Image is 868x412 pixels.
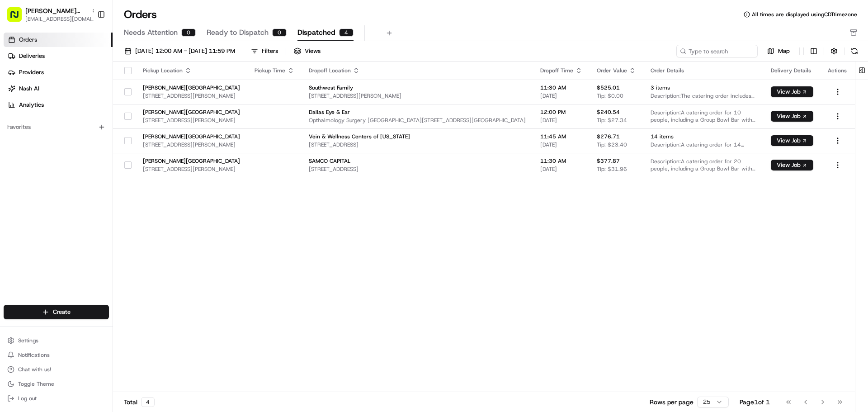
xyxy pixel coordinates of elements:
[207,27,269,38] span: Ready to Dispatch
[124,27,178,38] span: Needs Attention
[4,334,109,347] button: Settings
[597,166,627,173] span: Tip: $31.96
[143,133,240,140] span: [PERSON_NAME][GEOGRAPHIC_DATA]
[181,28,196,37] div: 0
[19,85,39,93] span: Nash AI
[540,157,582,165] span: 11:30 AM
[143,109,240,116] span: [PERSON_NAME][GEOGRAPHIC_DATA]
[130,165,148,172] span: [DATE]
[19,101,44,109] span: Analytics
[848,45,861,57] button: Refresh
[309,92,526,99] span: [STREET_ADDRESS][PERSON_NAME]
[339,28,354,37] div: 4
[85,202,145,211] span: API Documentation
[771,137,813,144] a: View Job
[778,47,790,55] span: Map
[309,157,526,165] span: SAMCO CAPITAL
[651,67,756,74] div: Order Details
[597,141,627,148] span: Tip: $23.40
[4,98,113,112] a: Analytics
[73,199,149,215] a: 💻API Documentation
[41,86,148,95] div: Start new chat
[4,392,109,405] button: Log out
[143,92,240,99] span: [STREET_ADDRESS][PERSON_NAME]
[4,49,113,63] a: Deliveries
[4,33,113,47] a: Orders
[18,351,50,359] span: Notifications
[651,141,756,148] span: Description: A catering order for 14 people, featuring a Group Bowl Bar with Grilled Chicken, var...
[9,132,24,146] img: Grace Nketiah
[9,86,25,103] img: 1736555255976-a54dd68f-1ca7-489b-9aae-adbdc363a1c4
[4,305,109,319] button: Create
[141,397,155,407] div: 4
[272,28,287,37] div: 0
[651,84,756,91] span: 3 items
[651,158,756,172] span: Description: A catering order for 20 people, including a Group Bowl Bar with Grilled Chicken and ...
[143,84,240,91] span: [PERSON_NAME][GEOGRAPHIC_DATA]
[597,133,620,140] span: $276.71
[540,141,582,148] span: [DATE]
[540,92,582,99] span: [DATE]
[19,86,35,103] img: 4920774857489_3d7f54699973ba98c624_72.jpg
[771,160,813,170] button: View Job
[4,4,94,25] button: [PERSON_NAME][GEOGRAPHIC_DATA][EMAIL_ADDRESS][DOMAIN_NAME]
[597,157,620,165] span: $377.87
[290,45,325,57] button: Views
[124,7,157,22] h1: Orders
[297,27,335,38] span: Dispatched
[80,140,99,147] span: [DATE]
[24,58,149,68] input: Clear
[262,47,278,55] div: Filters
[752,11,857,18] span: All times are displayed using CDT timezone
[771,113,813,120] a: View Job
[540,133,582,140] span: 11:45 AM
[540,166,582,173] span: [DATE]
[597,92,623,99] span: Tip: $0.00
[676,45,758,57] input: Type to search
[75,140,78,147] span: •
[540,84,582,91] span: 11:30 AM
[143,117,240,124] span: [STREET_ADDRESS][PERSON_NAME]
[651,92,756,99] span: Description: The catering order includes two Group Bowl Bars with Grilled Chicken and one Group B...
[64,224,109,231] a: Powered byPylon
[740,398,770,407] div: Page 1 of 1
[25,6,88,15] span: [PERSON_NAME][GEOGRAPHIC_DATA]
[154,89,165,100] button: Start new chat
[761,46,796,57] button: Map
[19,36,37,44] span: Orders
[9,36,165,51] p: Welcome 👋
[597,67,636,74] div: Order Value
[4,363,109,376] button: Chat with us!
[305,47,321,55] span: Views
[25,15,98,23] button: [EMAIL_ADDRESS][DOMAIN_NAME]
[4,81,113,96] a: Nash AI
[28,140,73,147] span: [PERSON_NAME]
[650,398,693,407] p: Rows per page
[9,156,24,170] img: Snider Plaza
[9,118,58,125] div: Past conversations
[18,380,54,388] span: Toggle Theme
[143,166,240,173] span: [STREET_ADDRESS][PERSON_NAME]
[597,117,627,124] span: Tip: $27.34
[19,68,44,76] span: Providers
[4,378,109,390] button: Toggle Theme
[540,109,582,116] span: 12:00 PM
[771,135,813,146] button: View Job
[651,133,756,140] span: 14 items
[143,157,240,165] span: [PERSON_NAME][GEOGRAPHIC_DATA]
[41,95,124,103] div: We're available if you need us!
[771,67,813,74] div: Delivery Details
[309,166,526,173] span: [STREET_ADDRESS]
[309,133,526,140] span: Vein & Wellness Centers of [US_STATE]
[540,67,582,74] div: Dropoff Time
[140,116,165,127] button: See all
[28,165,123,172] span: [PERSON_NAME][GEOGRAPHIC_DATA]
[125,165,128,172] span: •
[90,224,109,231] span: Pylon
[124,397,155,407] div: Total
[4,120,109,134] div: Favorites
[53,308,71,316] span: Create
[828,67,848,74] div: Actions
[309,109,526,116] span: Dallas Eye & Ear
